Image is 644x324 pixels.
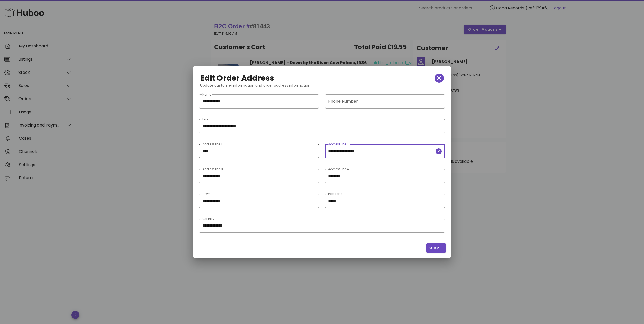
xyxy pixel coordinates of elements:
h2: Edit Order Address [200,74,274,82]
label: Country [202,217,214,221]
span: Submit [428,245,444,251]
label: Address line 3 [202,167,223,171]
label: Address line 2 [328,142,349,146]
label: Town [202,192,210,196]
label: Address line 4 [328,167,349,171]
div: Update customer information and order address information [196,83,448,92]
label: Email [202,118,210,121]
button: clear icon [436,148,442,154]
label: Address line 1 [202,142,222,146]
label: Postcode [328,192,342,196]
button: Submit [426,243,446,253]
label: Name [202,93,211,97]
